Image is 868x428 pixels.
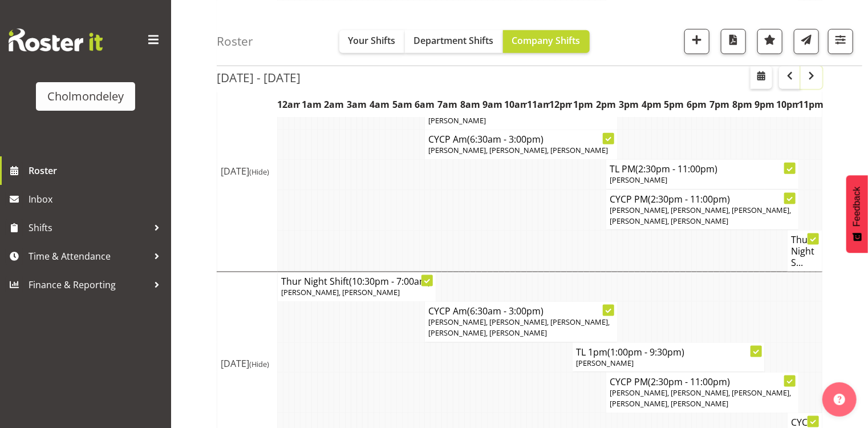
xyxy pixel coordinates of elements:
[799,91,822,118] th: 11pm
[368,91,391,118] th: 4am
[610,163,795,175] h4: TL PM
[349,275,431,288] span: (10:30pm - 7:00am)
[346,91,368,118] th: 3am
[278,91,301,118] th: 12am
[391,91,413,118] th: 5am
[428,145,608,155] span: [PERSON_NAME], [PERSON_NAME], [PERSON_NAME]
[467,305,543,317] span: (6:30am - 3:00pm)
[217,70,278,272] td: [DATE]
[607,346,684,358] span: (1:00pm - 9:30pm)
[217,70,301,84] h2: [DATE] - [DATE]
[29,248,148,265] span: Time & Attendance
[323,91,346,118] th: 2am
[29,219,148,236] span: Shifts
[348,34,396,46] span: Your Shifts
[610,193,795,205] h4: CYCP PM
[791,234,818,268] h4: Thur Night S...
[29,191,165,208] span: Inbox
[648,375,730,388] span: (2:30pm - 11:00pm)
[757,29,782,54] button: Highlight an important date within the roster.
[281,276,432,287] h4: Thur Night Shift
[776,91,799,118] th: 10pm
[648,193,730,205] span: (2:30pm - 11:00pm)
[721,29,746,54] button: Download a PDF of the roster according to the set date range.
[428,305,614,317] h4: CYCP Am
[846,175,868,253] button: Feedback - Show survey
[436,91,459,118] th: 7am
[753,91,776,118] th: 9pm
[428,134,614,145] h4: CYCP Am
[29,162,165,179] span: Roster
[828,29,853,54] button: Filter Shifts
[708,91,731,118] th: 7pm
[413,91,436,118] th: 6am
[572,91,595,118] th: 1pm
[684,29,709,54] button: Add a new shift
[339,30,405,53] button: Your Shifts
[428,115,486,126] span: [PERSON_NAME]
[504,91,527,118] th: 10am
[300,91,323,118] th: 1am
[550,91,573,118] th: 12pm
[610,387,791,409] span: [PERSON_NAME], [PERSON_NAME], [PERSON_NAME], [PERSON_NAME], [PERSON_NAME]
[512,34,581,46] span: Company Shifts
[414,34,494,46] span: Department Shifts
[852,187,862,227] span: Feedback
[576,358,634,368] span: [PERSON_NAME]
[751,66,772,88] button: Select a specific date within the roster.
[686,91,708,118] th: 6pm
[249,359,269,369] span: (Hide)
[618,91,640,118] th: 3pm
[576,346,761,358] h4: TL 1pm
[29,276,148,293] span: Finance & Reporting
[503,30,590,53] button: Company Shifts
[217,34,253,47] h4: Roster
[9,29,103,51] img: Rosterit website logo
[635,163,717,175] span: (2:30pm - 11:00pm)
[610,376,795,387] h4: CYCP PM
[663,91,686,118] th: 5pm
[595,91,618,118] th: 2pm
[834,394,845,405] img: help-xxl-2.png
[731,91,754,118] th: 8pm
[459,91,482,118] th: 8am
[249,167,269,177] span: (Hide)
[640,91,663,118] th: 4pm
[405,30,503,53] button: Department Shifts
[467,133,543,146] span: (6:30am - 3:00pm)
[527,91,550,118] th: 11am
[281,287,400,297] span: [PERSON_NAME], [PERSON_NAME]
[610,175,667,185] span: [PERSON_NAME]
[428,317,610,338] span: [PERSON_NAME], [PERSON_NAME], [PERSON_NAME], [PERSON_NAME], [PERSON_NAME]
[794,29,819,54] button: Send a list of all shifts for the selected filtered period to all rostered employees.
[481,91,504,118] th: 9am
[610,205,791,226] span: [PERSON_NAME], [PERSON_NAME], [PERSON_NAME], [PERSON_NAME], [PERSON_NAME]
[47,88,124,105] div: Cholmondeley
